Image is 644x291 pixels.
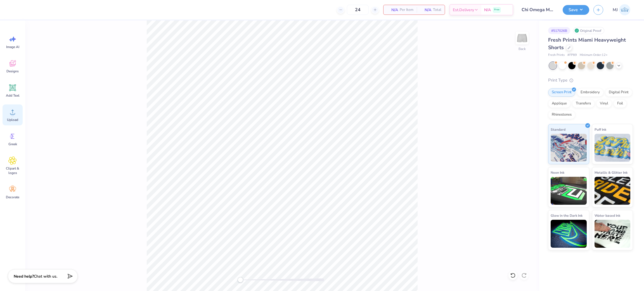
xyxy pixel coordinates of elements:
span: Glow in the Dark Ink [551,213,583,218]
div: Foil [614,99,627,108]
img: Mark Joshua Mullasgo [619,4,630,15]
span: Designs [6,69,19,73]
span: Image AI [6,45,19,49]
div: Embroidery [577,88,603,97]
span: Greek [8,142,17,146]
input: – – [347,5,369,15]
span: MJ [613,7,618,13]
div: Digital Print [605,88,632,97]
span: Upload [7,118,18,122]
div: Vinyl [596,99,612,108]
span: Metallic & Glitter Ink [595,170,628,175]
span: Est. Delivery [453,7,474,13]
span: Fresh Prints [548,53,565,58]
input: Untitled Design [517,4,558,15]
span: Fresh Prints Miami Heavyweight Shorts [548,37,626,51]
span: N/A [484,7,491,13]
div: # 517026B [548,27,570,34]
img: Glow in the Dark Ink [551,220,587,248]
span: N/A [420,7,431,13]
span: Decorate [6,195,19,199]
div: Rhinestones [548,111,575,119]
div: Original Proof [573,27,604,34]
span: Total [433,7,441,13]
img: Metallic & Glitter Ink [595,177,631,205]
img: Standard [551,134,587,162]
img: Water based Ink [595,220,631,248]
span: Free [494,8,499,12]
span: Standard [551,127,565,132]
div: Screen Print [548,88,575,97]
span: Water based Ink [595,213,620,218]
img: Back [517,32,528,44]
span: Add Text [6,93,19,98]
img: Puff Ink [595,134,631,162]
img: Neon Ink [551,177,587,205]
span: Clipart & logos [3,166,22,175]
span: Puff Ink [595,127,606,132]
strong: Need help? [14,274,34,279]
span: Neon Ink [551,170,564,175]
span: Chat with us. [34,274,57,279]
button: Save [563,5,589,15]
div: Transfers [572,99,595,108]
span: N/A [387,7,398,13]
div: Accessibility label [238,277,243,283]
div: Back [518,46,526,51]
div: Print Type [548,77,633,84]
span: Per Item [400,7,413,13]
div: Applique [548,99,570,108]
span: Minimum Order: 12 + [580,53,608,58]
span: # FP89 [567,53,577,58]
a: MJ [610,4,633,15]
